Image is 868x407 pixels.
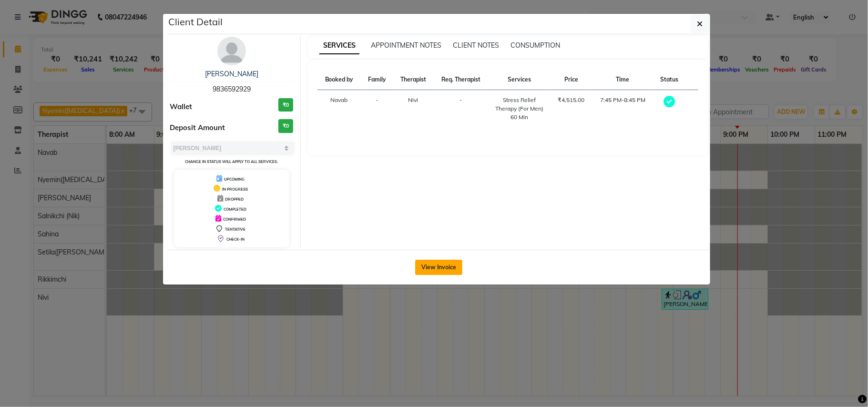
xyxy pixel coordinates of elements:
span: APPOINTMENT NOTES [371,41,441,50]
th: Therapist [393,70,434,90]
span: CLIENT NOTES [453,41,499,50]
span: IN PROGRESS [222,187,248,192]
div: Stress Relief Therapy (For Men) 60 Min [494,96,544,122]
span: Deposit Amount [170,122,225,133]
span: DROPPED [225,197,244,202]
td: Navab [317,90,361,128]
img: avatar [217,37,246,65]
span: CONFIRMED [223,217,246,222]
th: Status [654,70,685,90]
button: View Invoice [415,260,462,275]
th: Family [361,70,393,90]
td: - [361,90,393,128]
a: [PERSON_NAME] [205,70,258,78]
div: ₹4,515.00 [556,96,586,104]
span: COMPLETED [224,207,246,212]
span: 9836592929 [213,85,251,93]
th: Time [592,70,654,90]
h3: ₹0 [278,119,293,133]
td: 7:45 PM-8:45 PM [592,90,654,128]
th: Price [551,70,592,90]
th: Booked by [317,70,361,90]
span: Nivi [408,96,418,103]
span: CHECK-IN [226,237,245,242]
span: CONSUMPTION [511,41,560,50]
small: Change in status will apply to all services. [185,159,278,164]
th: Req. Therapist [433,70,488,90]
span: TENTATIVE [225,227,245,232]
h5: Client Detail [169,15,223,29]
span: Wallet [170,102,193,112]
th: Services [488,70,550,90]
h3: ₹0 [278,98,293,112]
span: SERVICES [319,37,359,54]
span: UPCOMING [224,177,245,182]
td: - [433,90,488,128]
